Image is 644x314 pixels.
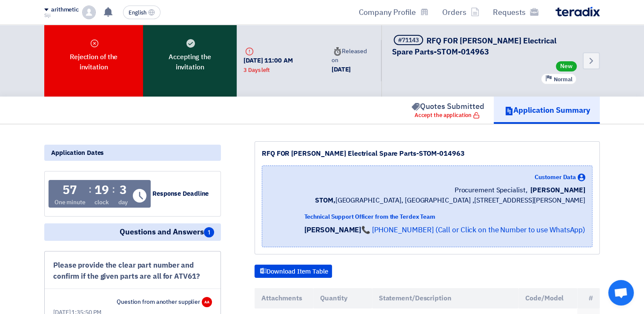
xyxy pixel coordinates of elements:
a: Open chat [608,280,634,305]
div: arithmetic [51,6,79,14]
th: Quantity [313,288,372,308]
div: #71143 [398,37,419,43]
span: Procurement Specialist, [455,185,527,195]
a: Requests [486,2,545,22]
font: Application Summary [513,104,590,116]
b: STOM, [315,195,335,206]
font: Company Profile [359,6,416,18]
div: 3 [120,184,127,196]
img: Teradix logo [555,7,600,17]
font: Quotes Submitted [420,100,484,112]
span: [PERSON_NAME] [530,185,585,195]
span: English [129,10,146,16]
font: [DATE] 11:00 AM [243,56,293,65]
div: Application Dates [44,145,221,161]
div: Please provide the clear part number and confirm if the given parts are all for ATV61? [53,260,212,282]
a: Quotes Submitted Accept the application [401,97,494,124]
font: Questions and Answers [120,226,204,237]
span: New [556,61,577,71]
font: Orders [442,6,467,18]
div: Siji [44,13,79,18]
div: Response Deadline [152,189,216,199]
font: Accept the application [415,111,472,120]
h5: RFQ FOR Schneider Electrical Spare Parts-STOM-014963 [392,35,578,57]
th: # [577,288,600,308]
button: English [123,6,160,19]
span: Normal [554,75,572,83]
div: : [112,182,115,197]
div: : [89,182,92,197]
img: profile_test.png [82,6,96,19]
div: 3 Days left [243,66,270,74]
a: 📞 [PHONE_NUMBER] (Call or Click on the Number to use WhatsApp) [361,225,585,235]
button: Download Item Table [255,265,332,278]
div: AA [202,297,212,307]
font: Requests [493,6,526,18]
font: [GEOGRAPHIC_DATA], [GEOGRAPHIC_DATA] ,[STREET_ADDRESS][PERSON_NAME] [315,195,585,206]
span: Customer Data [535,173,576,182]
div: 19 [94,184,109,196]
a: Application Summary [494,97,600,124]
a: Orders [435,2,486,22]
div: clock [94,198,109,207]
th: Statement/Description [372,288,519,308]
div: Technical Support Officer from the Terdex Team [304,212,585,221]
span: 1 [204,227,214,237]
div: day [118,198,128,207]
div: Question from another supplier [117,297,200,306]
font: Rejection of the invitation [55,52,132,72]
div: RFQ FOR [PERSON_NAME] Electrical Spare Parts-STOM-014963 [262,148,592,159]
div: One minute [54,198,86,207]
div: 57 [63,184,77,196]
font: Download Item Table [266,267,328,276]
div: [DATE] [332,65,374,74]
th: Attachments [255,288,313,308]
font: Accepting the invitation [154,52,226,72]
font: Released on [332,47,367,65]
strong: [PERSON_NAME] [304,225,361,235]
th: Code/Model [518,288,577,308]
span: RFQ FOR [PERSON_NAME] Electrical Spare Parts-STOM-014963 [392,35,556,57]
